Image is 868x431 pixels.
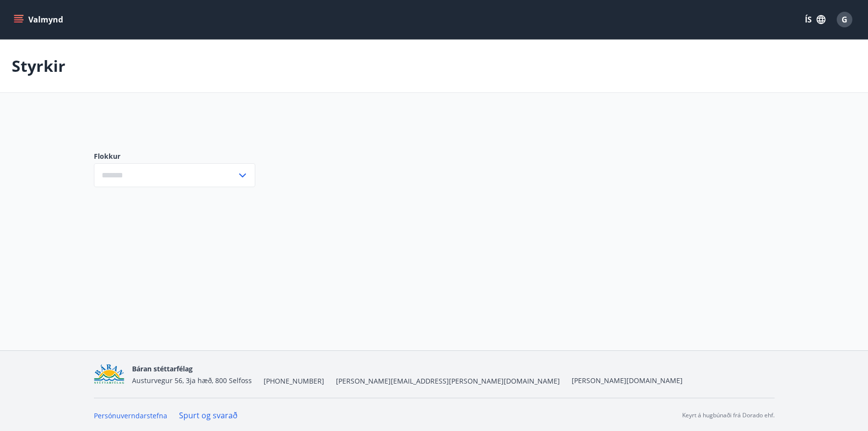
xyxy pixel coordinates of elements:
span: Báran stéttarfélag [132,364,193,373]
label: Flokkur [94,151,255,161]
button: ÍS [800,11,831,28]
a: [PERSON_NAME][DOMAIN_NAME] [572,376,683,385]
span: Austurvegur 56, 3ja hæð, 800 Selfoss [132,376,252,385]
p: Keyrt á hugbúnaði frá Dorado ehf. [682,411,775,420]
span: G [842,14,847,25]
p: Styrkir [12,55,66,77]
button: menu [12,11,67,28]
img: Bz2lGXKH3FXEIQKvoQ8VL0Fr0uCiWgfgA3I6fSs8.png [94,364,125,385]
button: G [833,8,856,31]
span: [PERSON_NAME][EMAIL_ADDRESS][PERSON_NAME][DOMAIN_NAME] [336,376,560,386]
a: Spurt og svarað [179,410,238,421]
a: Persónuverndarstefna [94,411,167,420]
span: [PHONE_NUMBER] [264,376,324,386]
